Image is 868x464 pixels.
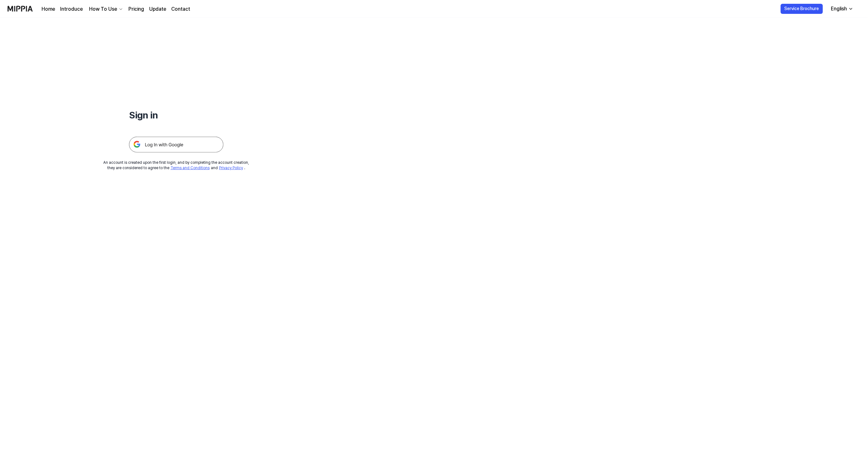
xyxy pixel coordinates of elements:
a: Terms and Conditions [171,166,210,170]
a: Home [42,5,55,13]
a: Update [149,5,166,13]
a: Privacy Policy [219,166,243,170]
h1: Sign in [129,108,223,122]
img: 구글 로그인 버튼 [129,137,223,152]
div: An account is created upon the first login, and by completing the account creation, they are cons... [104,160,249,171]
a: Pricing [128,5,144,13]
a: Contact [171,5,190,13]
div: How To Use [88,5,118,13]
button: How To Use [88,5,123,13]
a: Introduce [60,5,83,13]
button: Service Brochure [781,4,823,14]
button: English [826,3,857,15]
div: English [830,5,848,13]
